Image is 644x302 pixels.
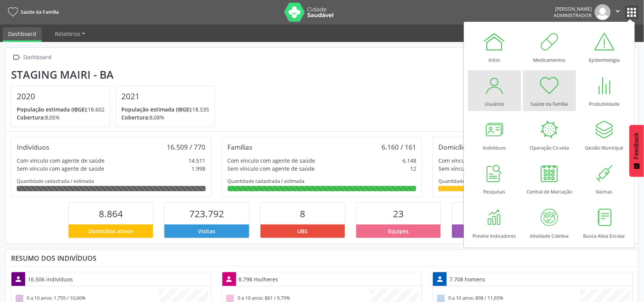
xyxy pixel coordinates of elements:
button:  [611,4,625,20]
i:  [11,52,22,63]
a: Gestão Municipal [578,114,631,155]
a:  Dashboard [11,52,53,63]
button: apps [625,6,639,19]
div: Sem vínculo com agente de saúde [228,165,315,173]
a: Indivíduos [468,114,521,155]
div: Famílias [228,143,253,151]
a: Dashboard [3,27,42,42]
span: População estimada (IBGE): [17,106,88,113]
a: Pesquisas [468,158,521,199]
div: 1.998 [192,165,206,173]
span: Cobertura: [121,114,150,121]
span: UBS [298,227,308,235]
p: 18.602 [17,105,105,113]
a: Operação Co-vida [523,114,576,155]
span: Equipes [388,227,409,235]
span: Administrador [554,12,592,19]
span: 8.864 [99,207,123,220]
span: Relatórios [55,30,80,37]
a: Vacinas [578,158,631,199]
span: Feedback [633,132,640,159]
div: 12 [410,165,416,173]
i: person [14,275,23,283]
span: 23 [393,207,404,220]
img: img [595,4,611,20]
a: Relatórios [50,27,90,40]
p: 18.535 [121,105,209,113]
h4: 2020 [17,92,105,101]
a: Usuários [468,70,521,111]
span: População estimada (IBGE): [121,106,192,113]
div: Com vínculo com agente de saúde [438,157,526,165]
div: 8.798 mulheres [236,273,281,286]
div: [PERSON_NAME] [554,6,592,12]
a: Início [468,26,521,67]
a: Atividade Coletiva [523,202,576,243]
div: 16.509 / 770 [167,143,206,151]
span: Cobertura: [17,114,45,121]
a: Medicamentos [523,26,576,67]
div: Com vínculo com agente de saúde [17,157,105,165]
button: Feedback - Mostrar pesquisa [630,125,644,177]
a: Central de Marcação [523,158,576,199]
i:  [614,7,622,15]
div: 7.708 homens [447,273,488,286]
div: Domicílios [438,143,470,151]
div: 6.148 [402,157,416,165]
div: Indivíduos [17,143,49,151]
a: Saúde da Família [523,70,576,111]
div: Quantidade cadastrada / estimada [17,178,206,184]
a: Epidemiologia [578,26,631,67]
span: 723.792 [189,207,224,220]
a: Previne Indicadores [468,202,521,243]
span: Saúde da Família [21,9,59,15]
a: Busca Ativa Escolar [578,202,631,243]
div: 6.160 / 161 [382,143,416,151]
div: Quantidade cadastrada / estimada [438,178,627,184]
div: Com vínculo com agente de saúde [228,157,316,165]
p: 8,05% [17,113,105,121]
div: Sem vínculo com agente de saúde [17,165,104,173]
span: Visitas [198,227,215,235]
div: Quantidade cadastrada / estimada [228,178,417,184]
h4: 2021 [121,92,209,101]
i: person [225,275,233,283]
span: Domicílios ativos [89,227,133,235]
div: 14.511 [189,157,206,165]
a: Produtividade [578,70,631,111]
i: person [436,275,444,283]
a: Saúde da Família [5,6,59,18]
div: Staging Mairi - BA [11,68,220,81]
div: Sem vínculo com agente de saúde [438,165,526,173]
div: Resumo dos indivíduos [11,254,633,262]
div: 16.506 indivíduos [25,273,76,286]
div: Dashboard [22,52,53,63]
p: 8,08% [121,113,209,121]
span: 8 [300,207,305,220]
